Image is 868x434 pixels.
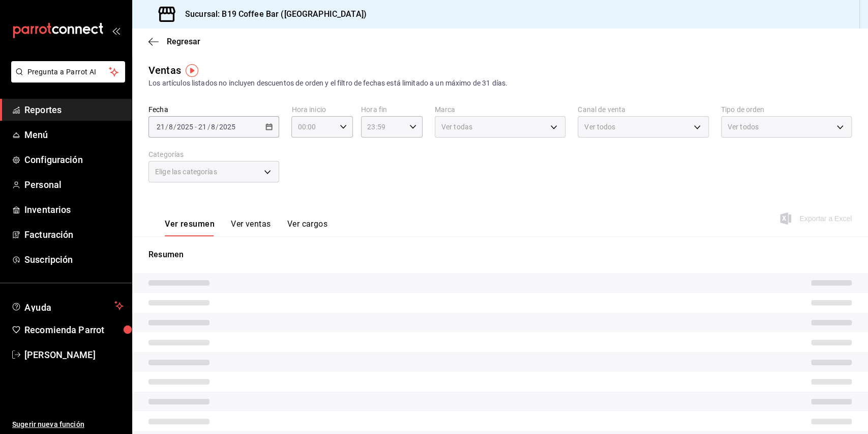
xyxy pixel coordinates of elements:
span: Sugerir nueva función [12,419,124,430]
span: / [216,123,219,131]
p: Resumen [148,249,852,261]
span: / [207,123,210,131]
span: Personal [24,178,124,192]
span: Reportes [24,103,124,117]
button: Pregunta a Parrot AI [11,61,125,83]
input: -- [168,123,173,131]
span: Ver todos [584,122,615,132]
span: Facturación [24,228,124,241]
span: Inventarios [24,203,124,216]
label: Marca [435,106,565,113]
input: -- [211,123,216,131]
label: Hora fin [361,106,423,113]
span: Pregunta a Parrot AI [27,67,109,77]
span: Regresar [167,37,200,46]
span: Menú [24,128,124,142]
button: open_drawer_menu [112,26,120,35]
label: Fecha [148,106,279,113]
span: / [173,123,176,131]
span: - [195,123,197,131]
span: Elige las categorías [155,167,217,177]
input: -- [156,123,165,131]
div: Los artículos listados no incluyen descuentos de orden y el filtro de fechas está limitado a un m... [148,78,852,89]
label: Hora inicio [291,106,353,113]
label: Categorías [148,151,279,158]
button: Ver cargos [287,219,328,236]
div: navigation tabs [165,219,327,236]
span: Recomienda Parrot [24,323,124,337]
a: Pregunta a Parrot AI [7,74,125,85]
span: [PERSON_NAME] [24,348,124,362]
input: ---- [219,123,236,131]
span: Configuración [24,153,124,167]
div: Ventas [148,63,181,78]
img: Tooltip marker [186,64,198,77]
input: ---- [176,123,194,131]
span: Ver todos [728,122,759,132]
label: Canal de venta [578,106,708,113]
span: / [165,123,168,131]
h3: Sucursal: B19 Coffee Bar ([GEOGRAPHIC_DATA]) [177,8,367,20]
span: Suscripción [24,253,124,266]
button: Ver resumen [165,219,215,236]
button: Regresar [148,37,200,46]
label: Tipo de orden [721,106,852,113]
input: -- [198,123,207,131]
span: Ver todas [441,122,472,132]
button: Ver ventas [231,219,271,236]
span: Ayuda [24,300,110,312]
